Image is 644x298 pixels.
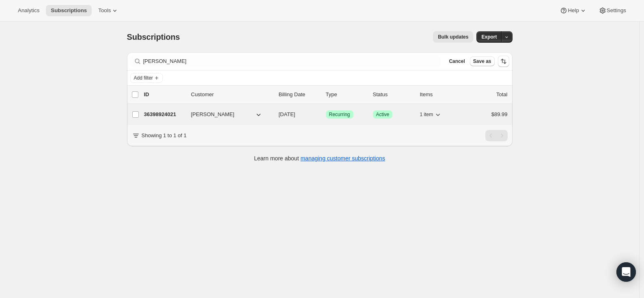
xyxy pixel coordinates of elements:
p: Learn more about [254,154,385,162]
button: Export [476,31,502,43]
span: Subscriptions [51,7,87,14]
span: Analytics [18,7,39,14]
button: Help [555,5,592,16]
span: Cancel [449,58,465,65]
button: Settings [594,5,631,16]
span: Recurring [329,111,350,118]
button: Subscriptions [46,5,92,16]
button: Save as [470,56,495,66]
nav: Pagination [485,130,508,141]
p: Billing Date [279,91,319,99]
button: Add filter [130,73,163,83]
button: Sort the results [498,56,509,67]
p: Customer [191,91,272,99]
span: Active [376,111,390,118]
span: Subscriptions [127,32,180,41]
p: Total [496,91,507,99]
button: Cancel [446,56,468,66]
p: 36398924021 [144,110,185,119]
span: $89.99 [491,111,508,117]
button: Analytics [13,5,44,16]
span: Add filter [134,75,153,81]
span: Help [568,7,579,14]
span: [DATE] [279,111,295,117]
p: Showing 1 to 1 of 1 [142,132,187,140]
button: 1 item [420,109,442,120]
input: Filter subscribers [143,56,441,67]
div: Open Intercom Messenger [616,262,636,282]
span: Export [481,34,497,40]
span: [PERSON_NAME] [191,110,235,119]
p: Status [373,91,414,99]
p: ID [144,91,185,99]
div: IDCustomerBilling DateTypeStatusItemsTotal [144,91,508,99]
div: Items [420,91,461,99]
span: Save as [473,58,491,65]
a: managing customer subscriptions [300,155,385,162]
span: Settings [607,7,626,14]
div: 36398924021[PERSON_NAME][DATE]SuccessRecurringSuccessActive1 item$89.99 [144,109,508,120]
button: Tools [93,5,124,16]
span: Tools [98,7,111,14]
span: Bulk updates [438,34,468,40]
button: Bulk updates [433,31,473,43]
button: [PERSON_NAME] [186,108,267,121]
div: Type [326,91,366,99]
span: 1 item [420,111,433,118]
